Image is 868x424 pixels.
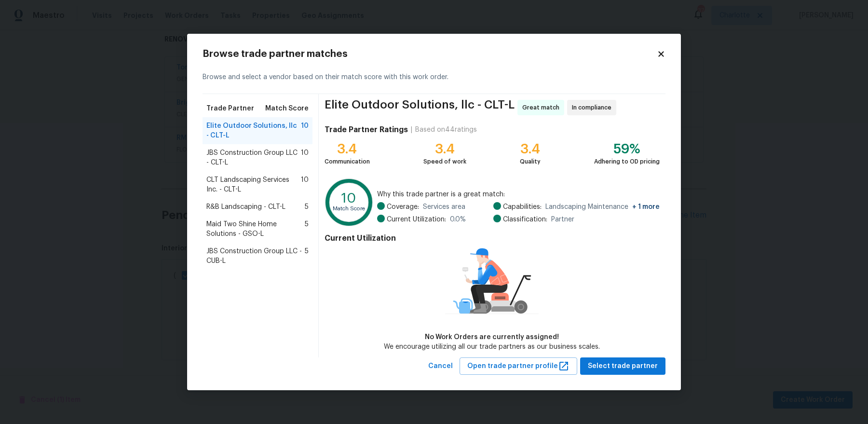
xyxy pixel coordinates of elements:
span: Capabilities: [503,202,542,212]
div: Speed of work [423,157,466,166]
div: Browse and select a vendor based on their match score with this work order. [203,61,665,94]
span: 5 [305,246,309,266]
h4: Trade Partner Ratings [325,125,408,135]
span: Partner [551,215,574,224]
span: Great match [522,103,563,112]
button: Cancel [424,357,457,375]
span: 0.0 % [450,215,466,224]
button: Open trade partner profile [460,357,577,375]
div: No Work Orders are currently assigned! [384,332,600,342]
div: Quality [520,157,541,166]
span: + 1 more [632,204,660,210]
div: Based on 44 ratings [415,125,477,135]
span: JBS Construction Group LLC - CUB-L [206,246,305,266]
span: Maid Two Shine Home Solutions - GSO-L [206,219,305,239]
div: 59% [594,144,660,154]
span: Elite Outdoor Solutions, llc - CLT-L [206,121,301,140]
span: 10 [301,148,309,167]
span: R&B Landscaping - CLT-L [206,202,285,212]
span: Open trade partner profile [467,360,570,372]
span: 10 [301,121,309,140]
h4: Current Utilization [325,233,660,243]
button: Select trade partner [580,357,665,375]
span: Services area [423,202,465,212]
span: Why this trade partner is a great match: [377,190,660,199]
span: CLT Landscaping Services Inc. - CLT-L [206,175,301,194]
span: Coverage: [387,202,419,212]
span: Select trade partner [588,360,658,372]
div: 3.4 [423,144,466,154]
div: We encourage utilizing all our trade partners as our business scales. [384,342,600,352]
span: 5 [305,202,309,212]
span: Trade Partner [206,104,254,113]
span: 5 [305,219,309,239]
span: Elite Outdoor Solutions, llc - CLT-L [325,100,515,115]
span: In compliance [572,103,615,112]
span: Cancel [428,360,453,372]
span: Classification: [503,215,547,224]
div: 3.4 [325,144,370,154]
span: Landscaping Maintenance [545,202,660,212]
span: JBS Construction Group LLC - CLT-L [206,148,301,167]
h2: Browse trade partner matches [203,49,657,59]
text: Match Score [333,206,365,211]
span: 10 [301,175,309,194]
div: Adhering to OD pricing [594,157,660,166]
span: Current Utilization: [387,215,446,224]
div: Communication [325,157,370,166]
div: | [408,125,415,135]
span: Match Score [265,104,309,113]
div: 3.4 [520,144,541,154]
text: 10 [341,191,356,205]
